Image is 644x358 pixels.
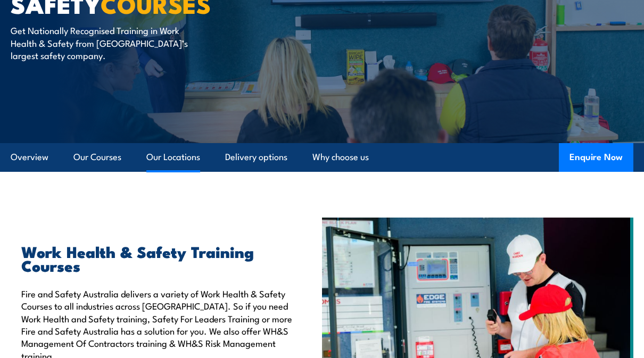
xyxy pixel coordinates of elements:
[11,144,48,172] a: Overview
[312,144,369,172] a: Why choose us
[11,24,205,62] p: Get Nationally Recognised Training in Work Health & Safety from [GEOGRAPHIC_DATA]’s largest safet...
[73,144,121,172] a: Our Courses
[559,144,633,172] button: Enquire Now
[225,144,287,172] a: Delivery options
[146,144,200,172] a: Our Locations
[21,245,306,272] h2: Work Health & Safety Training Courses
